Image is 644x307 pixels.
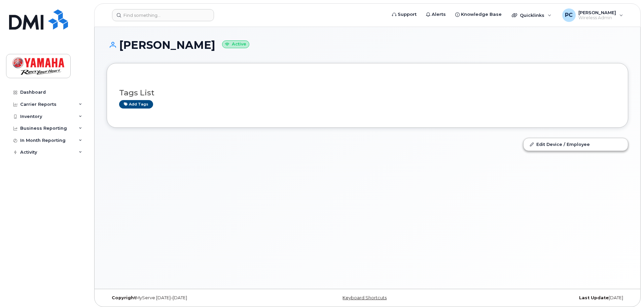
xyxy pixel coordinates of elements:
[222,40,249,48] small: Active
[454,295,628,301] div: [DATE]
[119,89,616,97] h3: Tags List
[524,138,628,150] a: Edit Device / Employee
[343,295,387,300] a: Keyboard Shortcuts
[107,295,281,301] div: MyServe [DATE]–[DATE]
[119,100,153,109] a: Add tags
[107,39,628,51] h1: [PERSON_NAME]
[112,295,136,300] strong: Copyright
[579,295,609,300] strong: Last Update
